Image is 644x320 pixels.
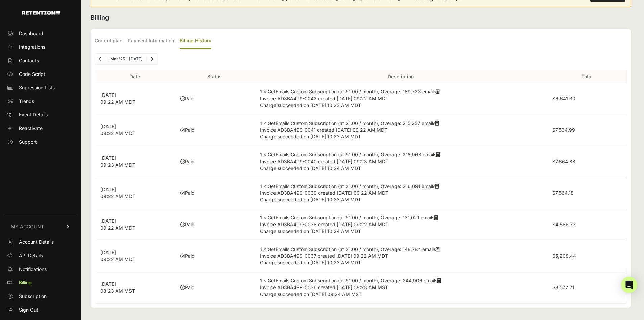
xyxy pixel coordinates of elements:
[260,95,388,101] span: Invoice AD3BA499-0042 created [DATE] 09:22 AM MDT
[19,279,32,286] span: Billing
[552,95,575,101] label: $6,641.30
[11,223,44,230] span: MY ACCOUNT
[4,28,77,39] a: Dashboard
[552,158,575,164] label: $7,664.88
[19,84,55,91] span: Supression Lists
[19,266,47,273] span: Notifications
[180,33,211,49] label: Billing History
[4,55,77,66] a: Contacts
[19,125,43,132] span: Reactivate
[19,239,54,246] span: Account Details
[175,114,255,146] td: Paid
[100,218,169,231] p: [DATE] 09:22 AM MDT
[100,186,169,200] p: [DATE] 09:22 AM MDT
[552,221,576,227] label: $4,586.73
[19,71,45,78] span: Code Script
[260,260,361,265] span: Charge succeeded on [DATE] 10:23 AM MDT
[4,42,77,52] a: Integrations
[19,57,39,64] span: Contacts
[175,177,255,209] td: Paid
[260,197,361,202] span: Charge succeeded on [DATE] 10:23 AM MDT
[255,83,547,114] td: 1 × GetEmails Custom Subscription (at $1.00 / month), Overage: 189,723 emails
[100,123,169,137] p: [DATE] 09:22 AM MDT
[4,250,77,261] a: API Details
[128,33,174,49] label: Payment Information
[19,306,38,313] span: Sign Out
[175,83,255,114] td: Paid
[260,228,361,234] span: Charge succeeded on [DATE] 10:24 AM MDT
[4,304,77,315] a: Sign Out
[4,291,77,302] a: Subscription
[260,134,361,140] span: Charge succeeded on [DATE] 10:23 AM MDT
[4,237,77,248] a: Account Details
[95,54,106,64] a: Previous
[255,177,547,209] td: 1 × GetEmails Custom Subscription (at $1.00 / month), Overage: 216,091 emails
[4,277,77,288] a: Billing
[255,240,547,272] td: 1 × GetEmails Custom Subscription (at $1.00 / month), Overage: 148,784 emails
[255,114,547,146] td: 1 × GetEmails Custom Subscription (at $1.00 / month), Overage: 215,257 emails
[19,138,37,145] span: Support
[260,221,388,227] span: Invoice AD3BA499-0038 created [DATE] 09:22 AM MDT
[19,30,43,37] span: Dashboard
[4,264,77,275] a: Notifications
[100,281,169,294] p: [DATE] 08:23 AM MST
[260,291,362,297] span: Charge succeeded on [DATE] 09:24 AM MST
[106,56,146,62] li: Mar '25 - [DATE]
[4,96,77,107] a: Trends
[260,127,387,133] span: Invoice AD3BA499-0041 created [DATE] 09:22 AM MDT
[255,272,547,303] td: 1 × GetEmails Custom Subscription (at $1.00 / month), Overage: 244,906 emails
[100,155,169,168] p: [DATE] 09:23 AM MDT
[4,136,77,147] a: Support
[175,240,255,272] td: Paid
[255,146,547,177] td: 1 × GetEmails Custom Subscription (at $1.00 / month), Overage: 218,968 emails
[4,109,77,120] a: Event Details
[260,158,388,164] span: Invoice AD3BA499-0040 created [DATE] 09:23 AM MDT
[4,216,77,237] a: MY ACCOUNT
[175,209,255,240] td: Paid
[621,277,637,293] div: Open Intercom Messenger
[19,293,47,300] span: Subscription
[100,249,169,263] p: [DATE] 09:22 AM MDT
[91,13,631,22] h2: Billing
[552,284,574,290] label: $8,572.71
[255,209,547,240] td: 1 × GetEmails Custom Subscription (at $1.00 / month), Overage: 131,021 emails
[22,11,60,15] img: Retention.com
[4,69,77,80] a: Code Script
[19,98,34,105] span: Trends
[260,165,361,171] span: Charge succeeded on [DATE] 10:24 AM MDT
[260,190,388,196] span: Invoice AD3BA499-0039 created [DATE] 09:22 AM MDT
[19,44,45,50] span: Integrations
[147,54,158,64] a: Next
[95,33,122,49] label: Current plan
[547,70,627,83] th: Total
[4,123,77,134] a: Reactivate
[100,92,169,105] p: [DATE] 09:22 AM MDT
[4,82,77,93] a: Supression Lists
[175,272,255,303] td: Paid
[95,70,175,83] th: Date
[175,70,255,83] th: Status
[260,284,388,290] span: Invoice AD3BA499-0036 created [DATE] 08:23 AM MST
[255,70,547,83] th: Description
[19,111,48,118] span: Event Details
[260,253,388,259] span: Invoice AD3BA499-0037 created [DATE] 09:22 AM MDT
[552,127,575,133] label: $7,534.99
[552,253,576,259] label: $5,208.44
[552,190,574,196] label: $7,564.18
[260,102,361,108] span: Charge succeeded on [DATE] 10:23 AM MDT
[175,146,255,177] td: Paid
[19,252,43,259] span: API Details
